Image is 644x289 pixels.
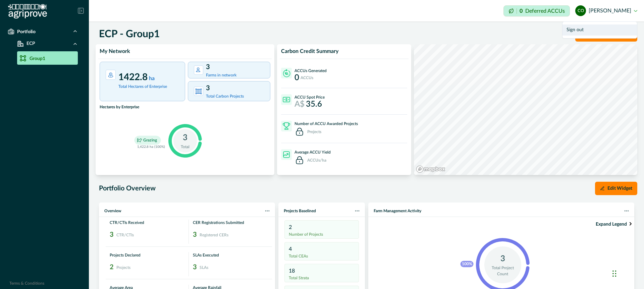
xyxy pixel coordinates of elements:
[294,121,358,127] p: Number of ACCU Awarded Projects
[206,93,267,99] p: Total Carbon Projects
[610,257,644,289] iframe: Chat Widget
[200,264,208,271] p: SLAs
[414,44,637,175] canvas: Map
[612,264,616,284] div: Drag
[294,74,299,82] p: 0
[110,220,184,226] p: CTR/CTIs Received
[525,8,565,13] p: Deferred ACCUs
[99,183,156,193] p: Portfolio Overview
[206,83,267,93] p: 3
[562,24,637,36] button: Sign out
[294,68,327,74] p: ACCUs Generated
[206,72,267,78] p: Farms in network
[110,252,184,258] p: Projects Declared
[110,262,114,272] p: 2
[281,149,292,160] div: Average ACCU Yield icon
[8,4,47,19] img: Logo
[289,253,355,259] p: Total CEAs
[307,158,326,162] p: ACCUs/ha
[143,138,157,143] text: Grazing
[116,264,130,271] p: Projects
[137,146,165,149] text: 1,422.8 ha (100%)
[116,231,134,238] p: CTR/CTIs
[9,281,44,285] a: Terms & Conditions
[17,51,78,65] a: Group1
[575,3,637,19] button: Clark O'Bannon[PERSON_NAME]
[307,130,321,134] p: Projects
[289,231,355,237] p: Number of Projects
[104,208,121,214] p: Overview
[193,262,197,272] p: 3
[193,230,197,240] p: 3
[30,55,45,62] p: Group1
[289,267,355,275] p: 18
[294,100,305,108] p: A$
[118,83,179,90] p: Total Hectares of Enterprise
[281,48,338,55] p: Carbon Credit Summary
[193,252,268,258] p: SLAs Executed
[110,230,114,240] p: 3
[281,68,292,78] div: ACCUs Generated icon
[289,245,355,253] p: 4
[17,29,36,34] p: Portfolio
[281,94,292,105] div: ACCU Spot Price icon
[193,220,268,226] p: CER Registrations Submitted
[183,132,187,144] p: 3
[200,231,228,238] p: Registered CERs
[148,76,155,81] span: ha
[99,28,160,40] h5: ECP - Group1
[520,8,523,14] p: 0
[416,165,445,173] a: Mapbox logo
[100,104,270,110] p: Hectares by Enterprise
[181,144,190,150] p: Total
[24,40,35,47] p: ECP
[100,48,130,55] p: My Network
[374,208,421,214] p: Farm Management Activity
[294,94,325,100] p: ACCU Spot Price
[595,182,637,195] button: Edit Widget
[301,76,313,80] p: ACCUs
[306,100,322,108] p: 35.6
[289,275,355,281] p: Total Strata
[281,121,292,131] div: Number of ACCU Awarded Projects icon
[118,73,179,81] p: 1422.8
[462,262,472,266] text: 100%
[206,62,267,72] p: 3
[289,223,355,231] p: 2
[596,220,630,228] span: Expand Legend
[294,149,331,155] p: Average ACCU Yield
[284,208,316,214] p: Projects Baselined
